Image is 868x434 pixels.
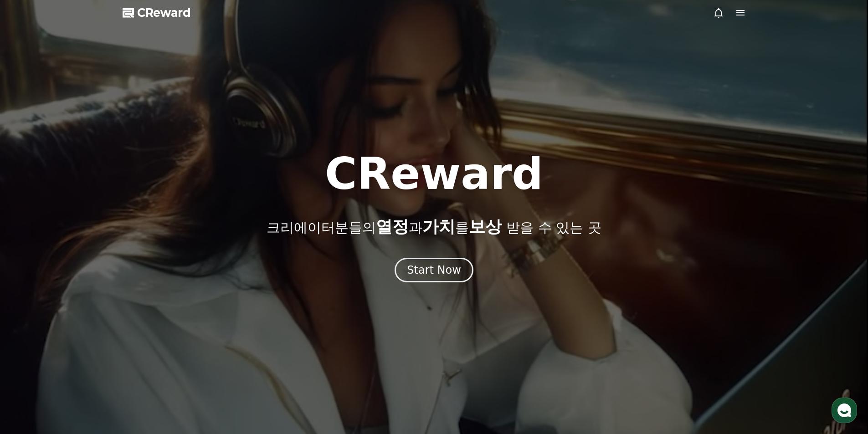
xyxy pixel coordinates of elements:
[118,289,175,311] a: 설정
[395,258,473,282] button: Start Now
[422,217,455,236] span: 가치
[123,5,191,20] a: CReward
[141,302,152,310] span: 설정
[267,218,601,236] p: 크리에이터분들의 과 를 받을 수 있는 곳
[83,303,94,310] span: 대화
[395,267,473,276] a: Start Now
[3,289,60,311] a: 홈
[29,302,34,310] span: 홈
[407,263,461,277] div: Start Now
[60,289,118,311] a: 대화
[325,152,543,196] h1: CReward
[469,217,502,236] span: 보상
[137,5,191,20] span: CReward
[376,217,409,236] span: 열정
